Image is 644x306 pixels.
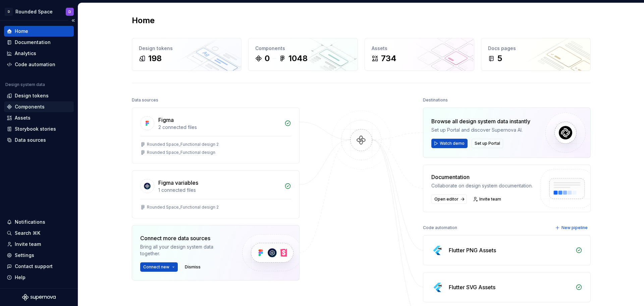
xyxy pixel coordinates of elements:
[15,126,56,132] div: Storybook stories
[365,38,474,71] a: Assets734
[158,187,280,193] div: 1 connected files
[4,217,74,227] button: Notifications
[423,223,457,232] div: Code automation
[265,53,270,64] div: 0
[488,45,584,52] div: Docs pages
[440,141,465,146] span: Watch demo
[4,101,74,112] a: Components
[132,38,241,71] a: Design tokens198
[497,53,502,64] div: 5
[15,241,41,248] div: Invite team
[431,173,533,181] div: Documentation
[431,127,530,133] div: Set up Portal and discover Supernova AI.
[431,117,530,125] div: Browse all design system data instantly
[22,294,56,301] svg: Supernova Logo
[4,261,74,272] button: Contact support
[68,16,78,25] button: Collapse sidebar
[4,90,74,101] a: Design tokens
[15,137,46,143] div: Data sources
[4,228,74,238] button: Search ⌘K
[15,61,55,68] div: Code automation
[15,274,25,281] div: Help
[143,264,169,270] span: Connect new
[15,115,31,121] div: Assets
[431,182,533,189] div: Collaborate on design system documentation.
[5,82,45,87] div: Design system data
[158,124,280,131] div: 2 connected files
[147,150,215,155] div: Rounded Space_Functional design
[4,124,74,134] a: Storybook stories
[4,272,74,283] button: Help
[185,264,201,270] span: Dismiss
[4,113,74,123] a: Assets
[381,53,396,64] div: 734
[431,194,467,204] a: Open editor
[553,223,591,232] button: New pipeline
[147,205,219,210] div: Rounded Space_Functional design 2
[139,45,234,52] div: Design tokens
[140,262,178,272] button: Connect new
[15,230,40,236] div: Search ⌘K
[148,53,162,64] div: 198
[4,135,74,145] a: Data sources
[255,45,351,52] div: Components
[5,8,13,16] div: D
[449,283,495,291] div: Flutter SVG Assets
[481,38,591,71] a: Docs pages5
[4,239,74,250] a: Invite team
[182,262,204,272] button: Dismiss
[15,92,49,99] div: Design tokens
[4,59,74,70] a: Code automation
[15,219,45,225] div: Notifications
[140,244,231,257] div: Bring all your design system data together.
[475,141,500,146] span: Set up Portal
[1,4,76,19] button: DRounded SpaceD
[158,179,198,187] div: Figma variables
[132,170,300,218] a: Figma variables1 connected filesRounded Space_Functional design 2
[4,48,74,59] a: Analytics
[4,250,74,261] a: Settings
[132,107,300,164] a: Figma2 connected filesRounded Space_Functional design 2Rounded Space_Functional design
[372,45,467,52] div: Assets
[423,95,448,105] div: Destinations
[15,8,53,15] div: Rounded Space
[561,225,588,230] span: New pipeline
[147,142,219,147] div: Rounded Space_Functional design 2
[479,196,501,202] span: Invite team
[140,234,231,242] div: Connect more data sources
[431,139,468,148] button: Watch demo
[15,263,53,270] div: Contact support
[288,53,308,64] div: 1048
[472,139,503,148] button: Set up Portal
[132,95,158,105] div: Data sources
[68,9,71,14] div: D
[15,28,28,35] div: Home
[434,196,459,202] span: Open editor
[449,246,496,254] div: Flutter PNG Assets
[132,15,155,26] h2: Home
[15,50,36,57] div: Analytics
[248,38,358,71] a: Components01048
[15,39,51,46] div: Documentation
[15,252,34,259] div: Settings
[4,37,74,48] a: Documentation
[158,116,174,124] div: Figma
[4,26,74,37] a: Home
[471,194,504,204] a: Invite team
[15,103,45,110] div: Components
